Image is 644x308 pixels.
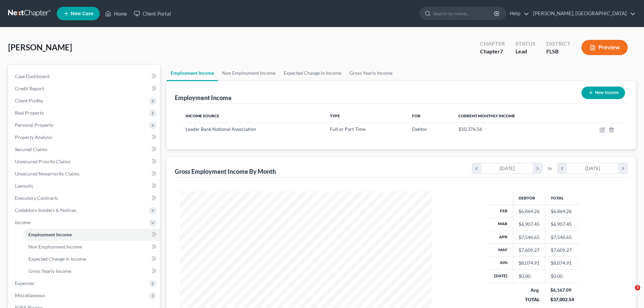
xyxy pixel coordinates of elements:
[548,165,552,172] span: to
[9,131,160,143] a: Property Analysis
[550,296,574,303] div: $37,002.54
[15,183,33,189] span: Lawsuits
[23,241,160,253] a: Non Employment Income
[558,163,567,173] i: chevron_left
[8,42,72,52] span: [PERSON_NAME]
[500,48,503,54] span: 7
[15,98,43,103] span: Client Profile
[330,113,340,118] span: Type
[28,268,71,274] span: Gross Yearly Income
[545,244,579,257] td: $7,609.27
[546,48,571,55] div: FLSB
[23,253,160,265] a: Expected Change in Income
[546,40,571,48] div: District
[518,296,540,303] div: TOTAL
[218,65,280,81] a: Non Employment Income
[412,126,427,132] span: Debtor
[9,168,160,180] a: Unsecured Nonpriority Claims
[489,244,513,257] th: May
[530,7,636,20] a: [PERSON_NAME], [GEOGRAPHIC_DATA]
[23,229,160,241] a: Employment Income
[9,70,160,82] a: Case Dashboard
[9,180,160,192] a: Lawsuits
[635,285,640,290] span: 3
[15,280,34,286] span: Expenses
[175,94,232,102] div: Employment Income
[516,40,535,48] div: Status
[545,218,579,231] td: $6,907.45
[621,285,637,301] iframe: Intercom live chat
[518,287,540,293] div: Avg.
[280,65,345,81] a: Expected Change in Income
[458,113,515,118] span: Current Monthly Income
[15,110,44,116] span: Real Property
[130,7,174,20] a: Client Portal
[15,171,79,176] span: Unsecured Nonpriority Claims
[175,167,276,175] div: Gross Employment Income By Month
[15,122,53,128] span: Personal Property
[481,163,533,173] div: [DATE]
[480,40,505,48] div: Chapter
[71,11,93,16] span: New Case
[23,265,160,277] a: Gross Yearly Income
[519,221,540,228] div: $6,907.45
[186,113,219,118] span: Income Source
[567,163,619,173] div: [DATE]
[519,208,540,215] div: $6,864.26
[581,40,628,55] button: Preview
[433,7,495,20] input: Search by name...
[472,163,481,173] i: chevron_left
[28,232,72,237] span: Employment Income
[489,257,513,269] th: Jun
[412,113,421,118] span: For
[15,292,45,298] span: Miscellaneous
[513,191,545,205] th: Debtor
[28,244,82,250] span: Non Employment Income
[519,260,540,266] div: $8,074.91
[545,231,579,243] td: $7,546.65
[15,219,30,225] span: Income
[28,256,86,262] span: Expected Change in Income
[9,143,160,156] a: Secured Claims
[545,270,579,283] td: $0.00
[516,48,535,55] div: Lead
[9,82,160,95] a: Credit Report
[15,159,71,164] span: Unsecured Priority Claims
[9,156,160,168] a: Unsecured Priority Claims
[489,218,513,231] th: Mar
[186,126,256,132] span: Leader Bank National Association
[489,205,513,218] th: Feb
[519,247,540,254] div: $7,609.27
[15,146,47,152] span: Secured Claims
[618,163,627,173] i: chevron_right
[545,191,579,205] th: Total
[345,65,397,81] a: Gross Yearly Income
[330,126,365,132] span: Full or Part Time
[581,87,625,99] button: New Income
[489,231,513,243] th: Apr
[15,207,76,213] span: Codebtors Insiders & Notices
[519,234,540,241] div: $7,546.65
[533,163,542,173] i: chevron_right
[519,273,540,280] div: $0.00
[167,65,218,81] a: Employment Income
[545,205,579,218] td: $6,864.26
[102,7,130,20] a: Home
[15,86,44,91] span: Credit Report
[506,7,529,20] a: Help
[458,126,482,132] span: $10,376.56
[15,134,52,140] span: Property Analysis
[545,257,579,269] td: $8,074.91
[15,195,58,201] span: Executory Contracts
[480,48,505,55] div: Chapter
[489,270,513,283] th: [DATE]
[550,287,574,293] div: $6,167.09
[15,73,49,79] span: Case Dashboard
[9,192,160,204] a: Executory Contracts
